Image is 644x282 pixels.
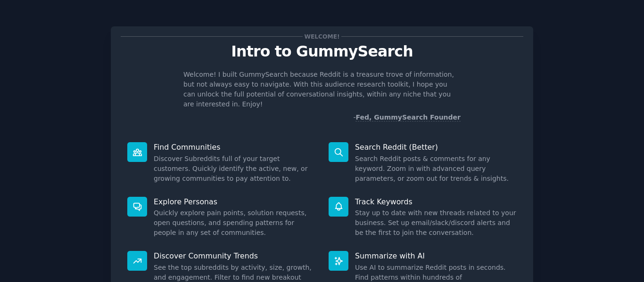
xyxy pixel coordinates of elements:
p: Find Communities [154,142,315,152]
div: - [353,113,461,122]
p: Intro to GummySearch [121,43,523,60]
dd: Search Reddit posts & comments for any keyword. Zoom in with advanced query parameters, or zoom o... [355,154,517,184]
p: Summarize with AI [355,251,517,261]
p: Explore Personas [154,197,315,207]
a: Fed, GummySearch Founder [355,113,461,121]
p: Discover Community Trends [154,251,315,261]
dd: Stay up to date with new threads related to your business. Set up email/slack/discord alerts and ... [355,208,517,238]
p: Track Keywords [355,197,517,207]
dd: Discover Subreddits full of your target customers. Quickly identify the active, new, or growing c... [154,154,315,184]
p: Search Reddit (Better) [355,142,517,152]
p: Welcome! I built GummySearch because Reddit is a treasure trove of information, but not always ea... [183,70,461,109]
span: Welcome! [303,32,341,41]
dd: Quickly explore pain points, solution requests, open questions, and spending patterns for people ... [154,208,315,238]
